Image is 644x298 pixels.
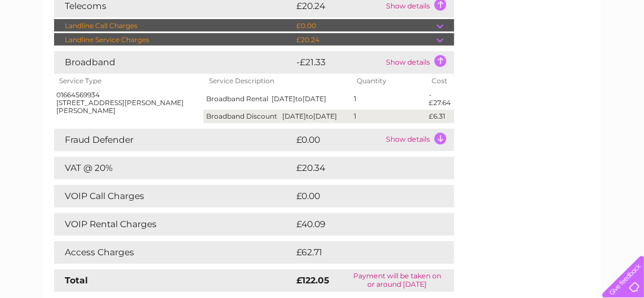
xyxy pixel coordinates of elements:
td: £0.00 [294,19,437,33]
td: £20.24 [294,33,437,47]
a: Energy [474,48,499,56]
td: £0.00 [294,185,428,207]
a: Blog [546,48,562,56]
td: Show details [384,129,454,151]
th: Cost [426,74,454,88]
td: 1 [351,88,427,110]
td: -£21.33 [294,51,384,74]
td: Broadband Rental [DATE] [DATE] [203,88,351,110]
td: Landline Call Charges [54,19,294,33]
th: Service Description [203,74,351,88]
strong: £122.05 [297,275,330,286]
td: Landline Service Charges [54,33,294,47]
img: logo.png [23,29,80,64]
span: to [295,94,303,103]
div: Clear Business is a trading name of Verastar Limited (registered in [GEOGRAPHIC_DATA] No. 3667643... [56,6,589,55]
td: VAT @ 20% [54,157,294,179]
td: Show details [384,51,454,74]
th: Quantity [351,74,427,88]
strong: Total [65,275,88,286]
a: Telecoms [505,48,539,56]
td: Access Charges [54,241,294,264]
a: Log out [607,48,633,56]
td: Payment will be taken on or around [DATE] [340,269,454,292]
td: £6.31 [426,110,454,123]
a: Water [446,48,467,56]
span: to [306,112,313,120]
td: Broadband [54,51,294,74]
div: 01664569934 [STREET_ADDRESS][PERSON_NAME][PERSON_NAME] [57,91,201,114]
th: Service Type [54,74,203,88]
td: Fraud Defender [54,129,294,151]
td: VOIP Rental Charges [54,213,294,236]
td: VOIP Call Charges [54,185,294,207]
a: Contact [569,48,597,56]
td: Broadband Discount [DATE] [DATE] [203,110,351,123]
td: -£27.64 [426,88,454,110]
td: £40.09 [294,213,432,236]
td: £0.00 [294,129,384,151]
td: 1 [351,110,427,123]
td: £20.34 [294,157,432,179]
a: 0333 014 3131 [432,6,509,20]
td: £62.71 [294,241,430,264]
